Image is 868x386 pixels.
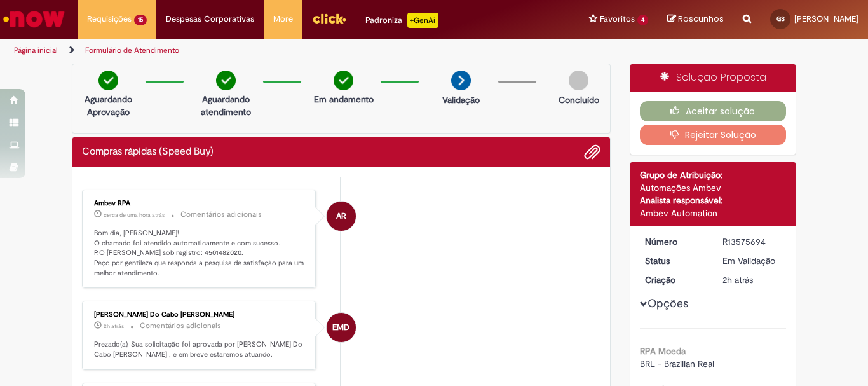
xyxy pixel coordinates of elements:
span: More [273,13,293,25]
div: Ambev RPA [94,200,306,207]
p: Concluído [559,93,599,106]
span: Despesas Corporativas [166,13,254,25]
span: cerca de uma hora atrás [104,211,165,219]
time: 29/09/2025 10:49:22 [104,322,124,330]
a: Página inicial [14,45,58,55]
div: Automações Ambev [640,181,787,194]
span: GS [776,15,785,23]
p: Prezado(a), Sua solicitação foi aprovada por [PERSON_NAME] Do Cabo [PERSON_NAME] , e em breve est... [94,340,306,359]
span: 15 [134,15,147,25]
img: click_logo_yellow_360x200.png [312,9,346,28]
ul: Trilhas de página [10,39,569,62]
p: Bom dia, [PERSON_NAME]! O chamado foi atendido automaticamente e com sucesso. P.O [PERSON_NAME] s... [94,228,306,279]
div: 29/09/2025 10:26:01 [722,273,782,286]
span: AR [336,201,346,231]
span: Favoritos [600,13,635,25]
b: RPA Moeda [640,345,686,357]
h2: Compras rápidas (Speed Buy) Histórico de tíquete [82,146,214,158]
img: ServiceNow [1,6,67,32]
a: Rascunhos [667,13,724,25]
p: Validação [442,93,480,106]
img: arrow-next.png [451,71,471,90]
small: Comentários adicionais [140,321,221,331]
img: img-circle-grey.png [569,71,588,90]
button: Aceitar solução [640,101,787,121]
dt: Status [635,254,714,267]
span: 2h atrás [104,322,124,330]
div: Solução Proposta [630,64,796,92]
div: Padroniza [365,13,438,28]
span: 2h atrás [722,274,753,286]
time: 29/09/2025 11:33:00 [104,211,165,219]
img: check-circle-green.png [334,71,353,90]
a: Formulário de Atendimento [85,45,179,55]
span: BRL - Brazilian Real [640,358,714,369]
div: [PERSON_NAME] Do Cabo [PERSON_NAME] [94,311,306,319]
small: Comentários adicionais [180,209,262,220]
dt: Criação [635,273,714,286]
dt: Número [635,235,714,248]
div: R13575694 [722,235,782,248]
span: Requisições [87,13,132,25]
div: Ambev Automation [640,207,787,219]
button: Rejeitar Solução [640,125,787,145]
img: check-circle-green.png [216,71,236,90]
span: 4 [637,15,648,25]
p: +GenAi [407,13,438,28]
p: Em andamento [314,93,374,106]
p: Aguardando atendimento [195,93,257,118]
time: 29/09/2025 10:26:01 [722,274,753,286]
span: EMD [332,312,349,343]
div: Em Validação [722,254,782,267]
div: Edilson Moreira Do Cabo Souza [327,313,356,342]
p: Aguardando Aprovação [78,93,139,118]
div: Ambev RPA [327,202,356,231]
img: check-circle-green.png [98,71,118,90]
span: [PERSON_NAME] [794,13,858,24]
button: Adicionar anexos [584,144,600,160]
div: Analista responsável: [640,194,787,207]
div: Grupo de Atribuição: [640,169,787,181]
span: Rascunhos [678,13,724,25]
